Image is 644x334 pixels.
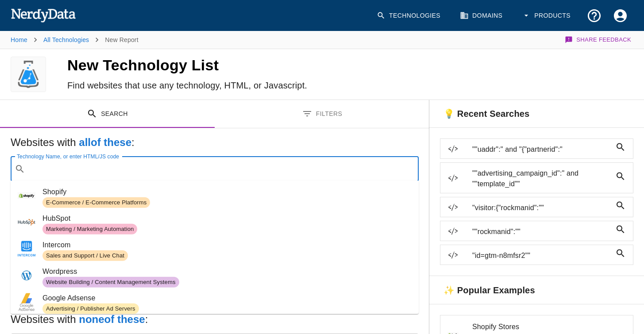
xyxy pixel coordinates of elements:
a: "visitor:{"rockmanid":"" [440,197,633,217]
h6: ✨ Popular Examples [429,276,542,303]
b: none of these [79,313,145,325]
h6: Find websites that use any technology, HTML, or Javascript. [67,78,347,92]
iframe: Drift Widget Chat Controller [600,271,633,305]
span: HubSpot [42,213,412,224]
a: ""rockmanid":"" [440,221,633,241]
button: Share Feedback [563,31,633,49]
span: Advertising / Publisher Ad Servers [42,304,139,313]
span: Website Building / Content Management Systems [42,278,179,286]
a: All Technologies [43,36,89,43]
h5: Websites with : [11,135,419,150]
img: NerdyData.com [11,6,76,24]
span: Sales and Support / Live Chat [42,251,128,260]
a: ""advertising_campaign_id":" and ""template_id"" [440,162,633,193]
h6: 💡 Recent Searches [429,100,536,127]
span: E-Commerce / E-Commerce Platforms [42,198,150,207]
span: Wordpress [42,266,412,277]
span: "id=gtm-n8mfsr2"" [472,250,612,261]
b: all of these [79,136,131,148]
nav: breadcrumb [11,31,139,49]
span: "visitor:{"rockmanid":"" [472,203,612,213]
p: New Report [105,35,138,44]
img: logo [15,57,42,92]
a: "id=gtm-n8mfsr2"" [440,245,633,265]
span: Google Adsense [42,293,412,303]
span: ""rockmanid":"" [472,227,612,237]
a: Home [11,36,27,43]
span: Shopify [42,187,412,197]
label: Technology Name, or enter HTML/JS code [17,153,119,160]
h4: New Technology List [67,56,347,75]
span: ""advertising_campaign_id":" and ""template_id"" [472,168,612,189]
button: Products [517,3,578,29]
button: Support and Documentation [581,3,607,29]
button: Filters [215,100,429,128]
span: Shopify Stores [472,322,626,332]
span: Marketing / Marketing Automation [42,225,137,233]
button: Account Settings [607,3,633,29]
span: Intercom [42,240,412,250]
a: Technologies [371,3,447,29]
a: ""uaddr":" and "{"partnerid":" [440,138,633,159]
h5: Websites with : [11,312,419,326]
span: ""uaddr":" and "{"partnerid":" [472,144,612,155]
a: Domains [455,3,509,29]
